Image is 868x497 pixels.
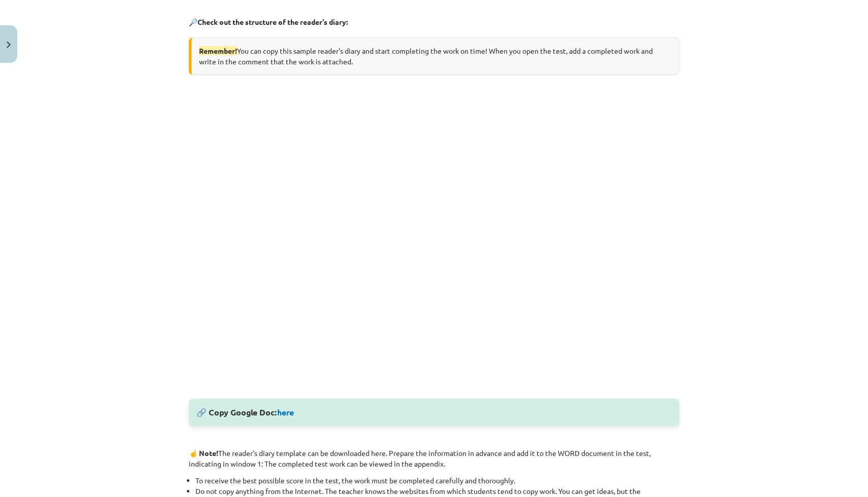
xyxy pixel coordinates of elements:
font: To receive the best possible score in the test, the work must be completed carefully and thoroughly. [195,476,515,485]
font: Check out the structure of the reader's diary: [197,17,348,26]
font: 🔗 Copy Google Doc: [196,407,277,417]
img: icon-close-lesson-0947bae3869378f0d4975bcd49f059093ad1ed9edebbc8119c70593378902aed.svg [7,42,11,48]
font: Remember! [199,46,237,55]
font: You can copy this sample reader's diary and start completing the work on time! When you open the ... [199,46,653,66]
font: ☝️ Note! [189,448,218,457]
font: 🔎 [189,17,197,26]
font: The reader's diary template can be downloaded here. Prepare the information in advance and add it... [189,448,651,468]
a: here [277,407,294,417]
